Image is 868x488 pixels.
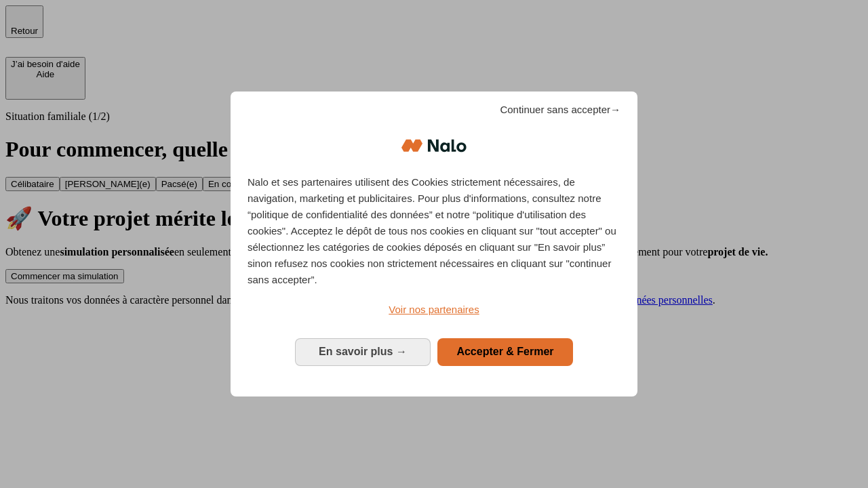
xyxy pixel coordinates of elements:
[295,338,431,365] button: En savoir plus: Configurer vos consentements
[437,338,573,365] button: Accepter & Fermer: Accepter notre traitement des données et fermer
[231,91,637,396] div: Bienvenue chez Nalo Gestion du consentement
[248,174,620,288] p: Nalo et ses partenaires utilisent des Cookies strictement nécessaires, de navigation, marketing e...
[389,304,479,315] span: Voir nos partenaires
[500,102,620,118] span: Continuer sans accepter→
[319,346,407,357] span: En savoir plus →
[456,346,553,357] span: Accepter & Fermer
[248,302,620,318] a: Voir nos partenaires
[401,125,467,166] img: Logo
